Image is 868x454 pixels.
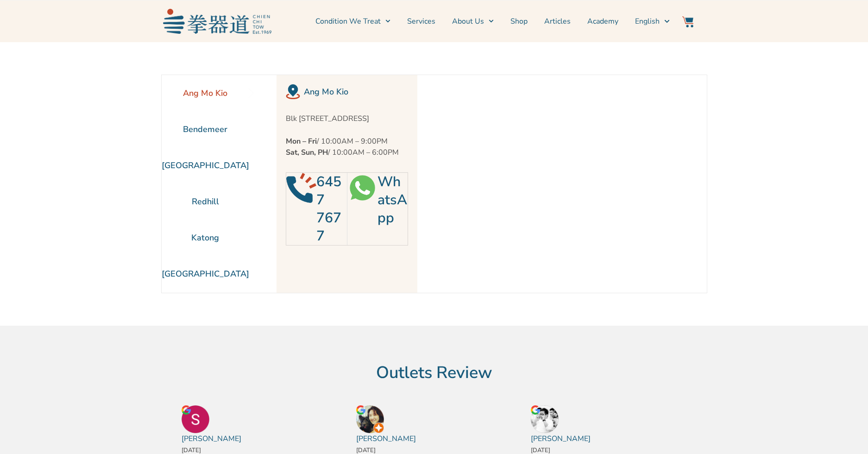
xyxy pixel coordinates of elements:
p: Blk [STREET_ADDRESS] [286,113,409,124]
a: Services [407,10,435,33]
a: [PERSON_NAME] [356,433,416,444]
h2: Outlets Review [168,363,700,383]
nav: Menu [276,10,670,33]
p: / 10:00AM – 9:00PM / 10:00AM – 6:00PM [286,136,409,158]
img: Li-Ling Sitoh [356,405,384,433]
a: WhatsApp [377,172,407,227]
a: Condition We Treat [315,10,390,33]
a: Shop [510,10,528,33]
h2: Ang Mo Kio [304,85,408,98]
img: Beng Chuan Quek [531,405,559,433]
a: [PERSON_NAME] [182,433,241,444]
span: English [635,16,660,27]
a: About Us [452,10,494,33]
img: Sharon Lim [182,405,209,433]
img: Website Icon-03 [682,16,693,27]
iframe: Chien Chi Tow Healthcare Ang Mo Kio [417,75,679,293]
a: 6457 7677 [316,172,341,246]
a: English [635,10,669,33]
strong: Mon – Fri [286,136,317,146]
a: [PERSON_NAME] [531,433,591,444]
strong: Sat, Sun, PH [286,147,328,158]
a: Articles [544,10,571,33]
a: Academy [587,10,618,33]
